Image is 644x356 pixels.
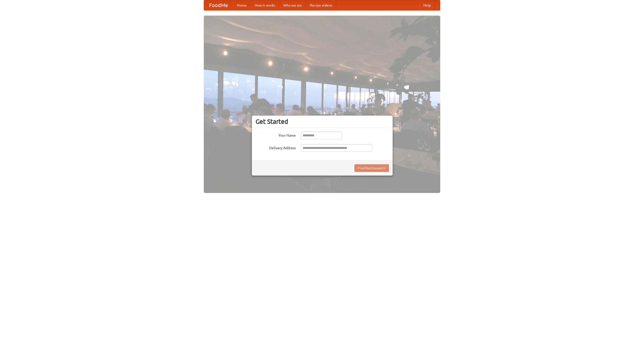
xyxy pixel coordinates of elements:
label: Delivery Address [256,144,296,150]
button: Find Restaurants! [354,164,389,172]
a: How it works [251,0,279,10]
a: Help [419,0,435,10]
a: Home [233,0,251,10]
label: Your Name [256,132,296,138]
a: Who we are [279,0,306,10]
h3: Get Started [256,118,389,125]
a: FoodMe [204,0,233,10]
a: Recipe videos [306,0,336,10]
